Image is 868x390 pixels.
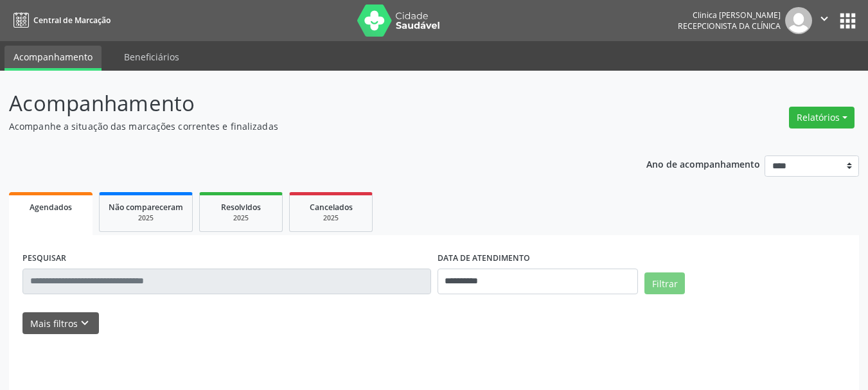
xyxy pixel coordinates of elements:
[221,202,261,213] span: Resolvidos
[678,10,781,21] div: Clinica [PERSON_NAME]
[817,12,831,26] i: 
[9,120,604,133] p: Acompanhe a situação das marcações correntes e finalizadas
[837,10,859,32] button: apps
[9,87,604,120] p: Acompanhamento
[78,316,92,330] i: keyboard_arrow_down
[30,202,72,213] span: Agendados
[33,15,111,26] span: Central de Marcação
[9,10,111,31] a: Central de Marcação
[4,46,102,71] a: Acompanhamento
[310,202,353,213] span: Cancelados
[812,7,837,34] button: 
[22,312,99,335] button: Mais filtroskeyboard_arrow_down
[646,155,760,172] p: Ano de acompanhamento
[644,272,685,294] button: Filtrar
[438,249,530,269] label: DATA DE ATENDIMENTO
[209,213,273,223] div: 2025
[22,249,66,269] label: PESQUISAR
[115,46,188,68] a: Beneficiários
[678,21,781,31] span: Recepcionista da clínica
[109,213,183,223] div: 2025
[785,7,812,34] img: img
[109,202,183,213] span: Não compareceram
[789,107,855,129] button: Relatórios
[299,213,363,223] div: 2025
